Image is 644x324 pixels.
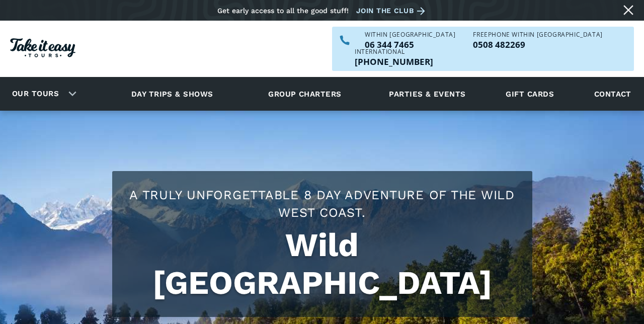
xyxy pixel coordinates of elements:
h1: Wild [GEOGRAPHIC_DATA] [122,226,522,302]
p: [PHONE_NUMBER] [355,57,433,66]
div: International [355,49,433,55]
a: Gift cards [501,80,559,108]
img: Take it easy Tours logo [10,38,75,57]
a: Parties & events [384,80,470,108]
a: Our tours [5,82,66,106]
a: Call us outside of NZ on +6463447465 [355,57,433,66]
p: 0508 482269 [473,40,602,49]
p: 06 344 7465 [365,40,455,49]
div: Get early access to all the good stuff! [217,7,349,15]
a: Call us within NZ on 063447465 [365,40,455,49]
h2: A truly unforgettable 8 day adventure of the wild West Coast. [122,186,522,221]
a: Close message [620,2,636,18]
a: Contact [589,80,636,108]
a: Join the club [356,5,429,17]
a: Group charters [256,80,354,108]
a: Call us freephone within NZ on 0508482269 [473,40,602,49]
a: Homepage [10,33,75,65]
div: Freephone WITHIN [GEOGRAPHIC_DATA] [473,32,602,38]
div: WITHIN [GEOGRAPHIC_DATA] [365,32,455,38]
a: Day trips & shows [119,80,226,108]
